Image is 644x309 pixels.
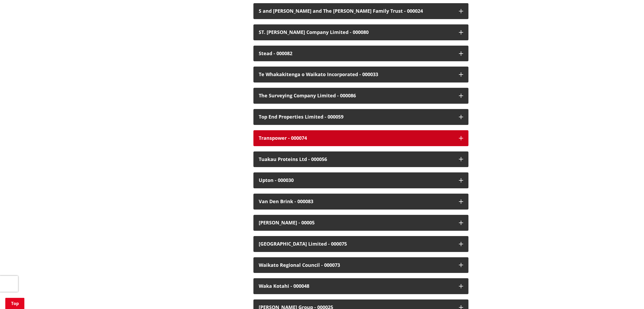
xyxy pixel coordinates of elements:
[253,172,468,188] button: Upton - 000030
[259,136,454,141] div: Transpower - 000074
[253,88,468,104] button: The Surveying Company Limited - 000086
[253,257,468,273] button: Waikato Regional Council - 000073
[253,278,468,294] button: Waka Kotahi - 000048
[259,72,454,77] div: Te Whakakitenga o Waikato Incorporated - 000033
[259,157,454,162] div: Tuakau Proteins Ltd - 000056
[253,24,468,40] button: ST. [PERSON_NAME] Company Limited - 000080
[259,220,454,225] div: [PERSON_NAME] - 00005
[253,67,468,82] button: Te Whakakitenga o Waikato Incorporated - 000033
[259,51,454,56] div: Stead - 000082
[259,178,454,183] div: Upton - 000030
[259,284,454,289] div: Waka Kotahi - 000048
[253,3,468,19] button: S and [PERSON_NAME] and The [PERSON_NAME] Family Trust - 000024
[253,109,468,125] button: Top End Properties Limited - 000059
[253,236,468,252] button: [GEOGRAPHIC_DATA] Limited - 000075
[253,130,468,146] button: Transpower - 000074
[259,93,454,98] div: The Surveying Company Limited - 000086
[253,151,468,167] button: Tuakau Proteins Ltd - 000056
[253,194,468,210] button: Van Den Brink - 000083
[259,114,454,120] div: Top End Properties Limited - 000059
[620,287,639,306] iframe: Messenger Launcher
[259,241,454,247] div: [GEOGRAPHIC_DATA] Limited - 000075
[253,46,468,62] button: Stead - 000082
[253,215,468,231] button: [PERSON_NAME] - 00005
[259,199,454,204] div: Van Den Brink - 000083
[259,263,454,268] div: Waikato Regional Council - 000073
[259,8,454,14] div: S and [PERSON_NAME] and The [PERSON_NAME] Family Trust - 000024
[5,298,24,309] a: Top
[259,30,454,35] div: ST. [PERSON_NAME] Company Limited - 000080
